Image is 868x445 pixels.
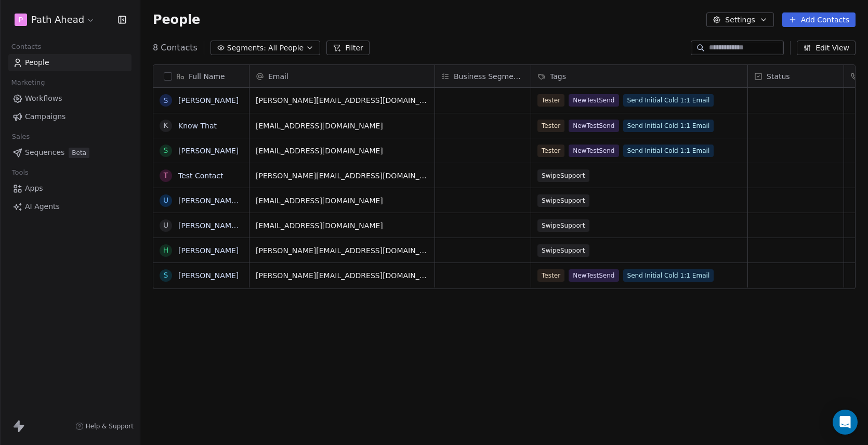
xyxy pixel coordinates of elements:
span: Tags [550,71,566,82]
span: Sequences [25,147,64,158]
span: NewTestSend [569,269,619,282]
span: SwipeSupport [537,194,589,207]
a: Know That [178,122,217,130]
span: Segments: [227,43,266,54]
span: Send Initial Cold 1:1 Email [623,269,714,282]
span: Help & Support [86,422,134,430]
div: Full Name [153,65,249,87]
div: S [164,270,168,281]
button: Edit View [797,41,856,55]
a: People [8,54,131,71]
a: Campaigns [8,108,131,125]
div: grid [153,88,249,431]
a: AI Agents [8,198,131,215]
span: Tester [537,145,564,157]
a: Apps [8,180,131,197]
a: [PERSON_NAME] 2 [178,197,246,205]
div: Business Segments [435,65,531,87]
a: [PERSON_NAME] One [178,221,256,230]
span: Send Initial Cold 1:1 Email [623,94,714,107]
span: Tools [7,165,33,180]
a: Test Contact [178,172,223,180]
a: [PERSON_NAME] [178,246,239,255]
span: Apps [25,183,43,194]
span: SwipeSupport [537,219,589,232]
span: Beta [69,148,89,158]
button: Settings [706,12,773,27]
span: Tester [537,269,564,282]
a: [PERSON_NAME] [178,271,239,280]
span: NewTestSend [569,120,619,132]
button: PPath Ahead [12,11,97,29]
span: Workflows [25,93,62,104]
span: Sales [7,129,34,145]
a: Workflows [8,90,131,107]
div: U [163,195,168,206]
div: Status [748,65,844,87]
a: [PERSON_NAME] [178,147,239,155]
span: AI Agents [25,201,60,212]
span: [PERSON_NAME][EMAIL_ADDRESS][DOMAIN_NAME] [256,171,428,181]
span: NewTestSend [569,94,619,107]
span: NewTestSend [569,145,619,157]
span: Send Initial Cold 1:1 Email [623,120,714,132]
span: Path Ahead [31,13,84,27]
span: [EMAIL_ADDRESS][DOMAIN_NAME] [256,121,428,131]
span: Campaigns [25,111,65,122]
span: Tester [537,120,564,132]
span: Full Name [189,71,225,82]
span: People [25,57,49,68]
span: SwipeSupport [537,169,589,182]
span: [PERSON_NAME][EMAIL_ADDRESS][DOMAIN_NAME] [256,270,428,281]
div: K [163,120,168,131]
button: Filter [326,41,370,55]
div: U [163,220,168,231]
span: SwipeSupport [537,244,589,257]
span: Contacts [7,39,46,55]
span: Send Initial Cold 1:1 Email [623,145,714,157]
span: People [153,12,200,28]
div: H [163,245,169,256]
span: [PERSON_NAME][EMAIL_ADDRESS][DOMAIN_NAME] [256,245,428,256]
div: Open Intercom Messenger [833,410,858,435]
span: Marketing [7,75,49,90]
span: Email [268,71,288,82]
span: P [19,15,23,25]
span: [EMAIL_ADDRESS][DOMAIN_NAME] [256,195,428,206]
div: T [164,170,168,181]
span: 8 Contacts [153,42,198,54]
span: Business Segments [454,71,524,82]
span: Status [767,71,790,82]
button: Add Contacts [782,12,856,27]
div: S [164,145,168,156]
div: S [164,95,168,106]
a: [PERSON_NAME] [178,96,239,104]
div: Tags [531,65,747,87]
span: [PERSON_NAME][EMAIL_ADDRESS][DOMAIN_NAME] [256,95,428,106]
span: [EMAIL_ADDRESS][DOMAIN_NAME] [256,146,428,156]
div: Email [249,65,435,87]
span: [EMAIL_ADDRESS][DOMAIN_NAME] [256,220,428,231]
a: Help & Support [75,422,134,430]
a: SequencesBeta [8,144,131,161]
span: Tester [537,94,564,107]
span: All People [268,43,304,54]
